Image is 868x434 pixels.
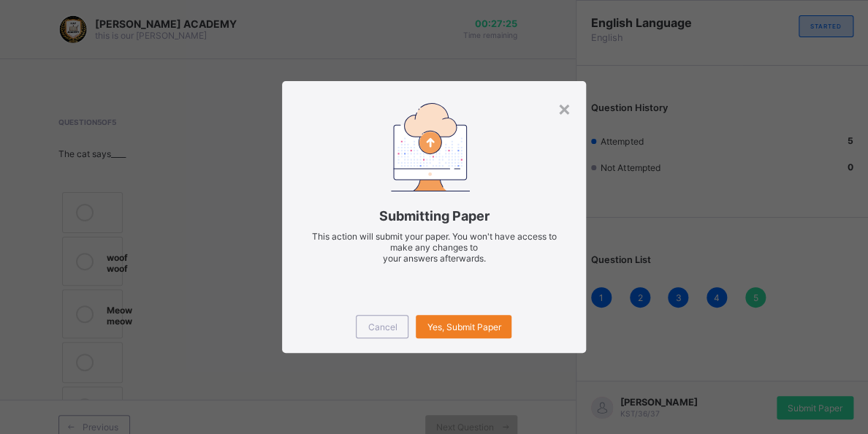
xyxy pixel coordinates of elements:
span: Submitting Paper [304,208,564,224]
span: Yes, Submit Paper [427,321,500,332]
span: This action will submit your paper. You won't have access to make any changes to your answers aft... [311,231,556,264]
div: × [557,96,571,121]
img: submitting-paper.7509aad6ec86be490e328e6d2a33d40a.svg [391,103,470,191]
span: Cancel [368,321,397,332]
